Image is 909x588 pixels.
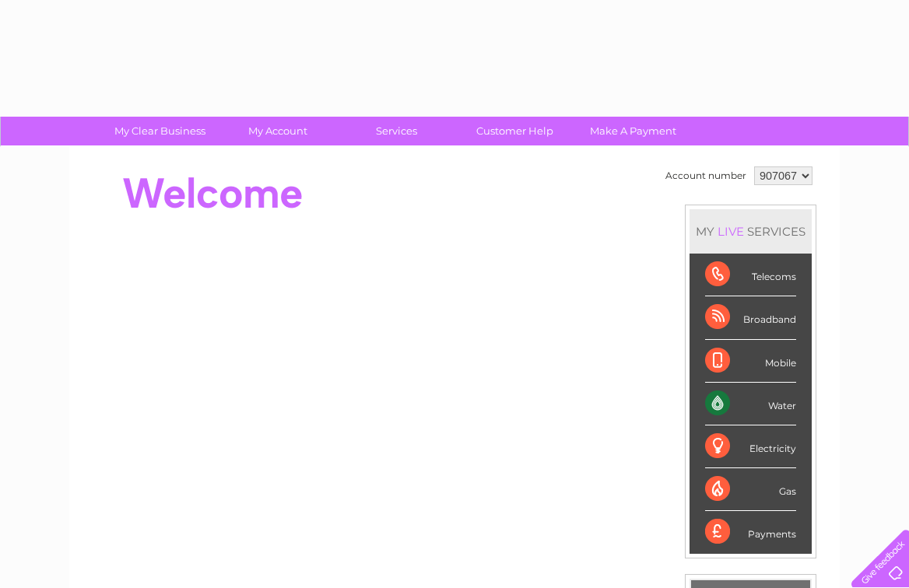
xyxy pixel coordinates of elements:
[96,117,224,145] a: My Clear Business
[714,224,747,239] div: LIVE
[214,117,342,145] a: My Account
[705,254,796,296] div: Telecoms
[451,117,579,145] a: Customer Help
[705,340,796,383] div: Mobile
[705,511,796,553] div: Payments
[690,209,812,254] div: MY SERVICES
[569,117,697,145] a: Make A Payment
[705,296,796,339] div: Broadband
[662,163,750,189] td: Account number
[705,383,796,425] div: Water
[705,425,796,468] div: Electricity
[332,117,461,145] a: Services
[705,468,796,511] div: Gas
